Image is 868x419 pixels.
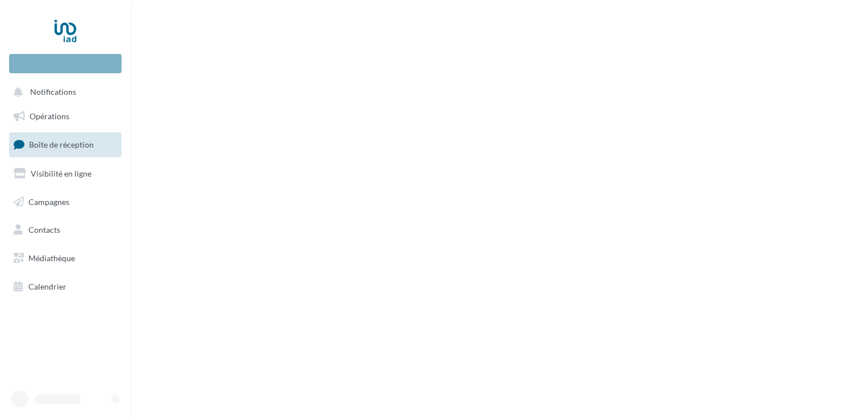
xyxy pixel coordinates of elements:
[7,162,124,186] a: Visibilité en ligne
[7,218,124,242] a: Contacts
[31,169,91,178] span: Visibilité en ligne
[7,275,124,299] a: Calendrier
[7,104,124,128] a: Opérations
[30,111,69,121] span: Opérations
[7,190,124,214] a: Campagnes
[29,140,94,149] span: Boîte de réception
[28,253,75,263] span: Médiathèque
[7,132,124,157] a: Boîte de réception
[28,225,60,234] span: Contacts
[7,246,124,270] a: Médiathèque
[30,87,76,97] span: Notifications
[28,196,69,206] span: Campagnes
[28,282,66,291] span: Calendrier
[9,54,122,73] div: Nouvelle campagne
